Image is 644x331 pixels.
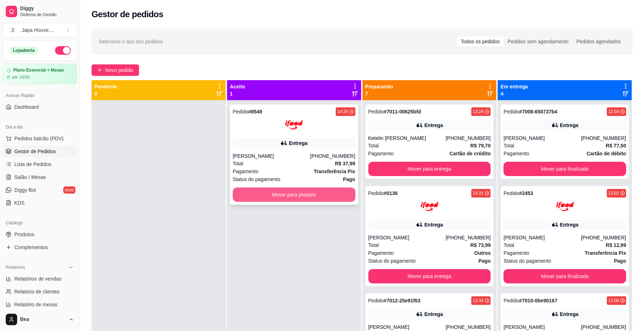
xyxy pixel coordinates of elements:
span: KDS [14,199,25,206]
div: [PERSON_NAME] [503,323,581,331]
strong: # 2453 [519,190,533,196]
span: Pagamento [368,249,394,257]
strong: # 0136 [384,190,398,196]
span: J [9,26,16,34]
span: Sistema de Gestão [20,12,74,18]
p: Preparando [365,83,393,90]
button: Mover para finalizado [503,269,626,283]
strong: # 7012-25e91f63 [384,298,421,303]
span: Status do pagamento [233,175,280,183]
span: Pedidos balcão (PDV) [14,135,64,142]
div: [PHONE_NUMBER] [581,323,626,331]
p: 1 [230,90,245,97]
p: 7 [365,90,393,97]
span: Relatório de mesas [14,301,58,308]
div: Pedidos sem agendamento [504,36,572,47]
span: Relatórios de vendas [14,275,62,282]
button: Bea [3,311,77,328]
strong: # 7010-0be90167 [519,298,557,303]
div: [PHONE_NUMBER] [310,152,355,160]
div: Loja aberta [9,47,39,54]
div: 13:08 [608,298,619,303]
span: Pedido [503,298,519,303]
strong: Outros [474,250,491,256]
strong: R$ 12,99 [606,242,626,248]
img: ifood [285,116,303,134]
strong: # 7008-650737b4 [519,109,557,115]
strong: Pago [343,176,355,182]
span: Bea [20,316,65,323]
div: Entrega [560,311,579,318]
div: Ketelin [PERSON_NAME] [368,135,446,142]
a: Relatório de mesas [3,299,77,310]
span: Total [368,142,379,150]
strong: Pago [614,258,626,264]
h2: Gestor de pedidos [92,9,163,20]
span: Novo pedido [105,66,133,74]
button: Pedidos balcão (PDV) [3,133,77,144]
article: até 10/09 [12,74,30,80]
img: ifood [556,198,574,215]
a: Salão / Mesas [3,171,77,183]
span: plus [97,68,102,73]
strong: Transferência Pix [585,250,626,256]
a: Plano Essencial + Mesasaté 10/09 [3,64,77,84]
strong: Cartão de crédito [449,151,491,156]
span: Relatórios [6,264,25,270]
div: [PERSON_NAME] [503,135,581,142]
span: Pagamento [503,150,529,157]
div: 13:31 [473,190,483,196]
p: Em entrega [501,83,528,90]
span: Pedido [233,109,249,115]
a: Relatório de clientes [3,286,77,297]
div: Acesso Rápido [3,90,77,101]
span: Diggy [20,5,74,12]
div: Todos os pedidos [457,36,504,47]
strong: # 7011-00625bfd [384,109,421,115]
strong: R$ 37,99 [335,161,355,166]
div: [PERSON_NAME] [503,234,581,241]
div: Dia a dia [3,121,77,133]
div: Pedidos agendados [572,36,625,47]
strong: Pago [478,258,491,264]
span: Produtos [14,231,34,238]
a: Relatórios de vendas [3,273,77,284]
button: Mover para entrega [368,162,491,176]
span: Gestor de Pedidos [14,148,56,155]
div: 14:26 [337,109,348,115]
a: Dashboard [3,101,77,113]
button: Novo pedido [92,64,139,76]
a: Gestor de Pedidos [3,146,77,157]
div: Entrega [560,122,579,129]
strong: R$ 79,70 [470,143,491,149]
p: Pendente [94,83,117,90]
p: 4 [501,90,528,97]
button: Alterar Status [55,46,71,55]
div: [PHONE_NUMBER] [446,234,491,241]
div: [PHONE_NUMBER] [446,135,491,142]
span: Pedido [368,109,384,115]
span: Diggy Bot [14,186,36,194]
strong: Cartão de débito [587,151,626,156]
div: [PHONE_NUMBER] [581,234,626,241]
span: Pedido [503,109,519,115]
div: Entrega [424,221,443,228]
span: Lista de Pedidos [14,161,51,168]
div: [PHONE_NUMBER] [446,323,491,331]
a: DiggySistema de Gestão [3,3,77,20]
a: Diggy Botnovo [3,184,77,196]
button: Mover para finalizado [503,162,626,176]
p: 0 [94,90,117,97]
span: Pedido [368,190,384,196]
strong: R$ 77,50 [606,143,626,149]
span: Pedido [503,190,519,196]
a: Complementos [3,242,77,253]
span: Total [368,241,379,249]
span: Status do pagamento [368,257,416,265]
span: Salão / Mesas [14,174,46,181]
span: Total [233,160,244,167]
div: 13:34 [473,298,483,303]
span: Selecione o tipo dos pedidos [99,38,163,45]
span: Complementos [14,244,48,251]
span: Pagamento [368,150,394,157]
